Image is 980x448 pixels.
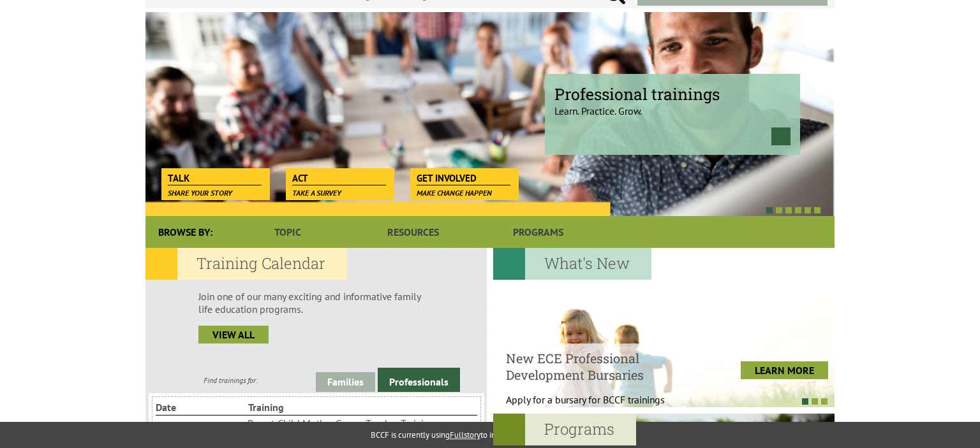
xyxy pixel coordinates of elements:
[145,216,225,248] div: Browse By:
[506,350,697,383] h4: New ECE Professional Development Bursaries
[493,414,636,445] h2: Programs
[350,216,475,248] a: Resources
[225,216,350,248] a: Topic
[316,372,375,392] a: Families
[198,326,269,343] a: view all
[161,168,268,186] a: Talk Share your story
[286,168,392,186] a: Act Take a survey
[145,375,316,385] div: Find trainings for:
[417,171,510,185] span: Get Involved
[417,188,492,198] span: Make change happen
[476,216,601,248] a: Programs
[292,188,341,198] span: Take a survey
[554,94,791,117] p: Learn. Practice. Grow.
[198,290,434,315] p: Join one of our many exciting and informative family life education programs.
[554,83,791,105] span: Professional trainings
[410,168,517,186] a: Get Involved Make change happen
[378,368,460,392] a: Professionals
[168,188,232,198] span: Share your story
[292,171,386,185] span: Act
[168,171,262,185] span: Talk
[741,361,828,379] a: LEARN MORE
[156,400,246,415] li: Date
[145,248,347,280] h2: Training Calendar
[450,430,480,440] a: Fullstory
[248,400,338,415] li: Training
[248,415,437,444] li: Parent-Child Mother Goose Teacher Training: [DATE]
[493,248,651,280] h2: What's New
[506,393,697,419] p: Apply for a bursary for BCCF trainings West...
